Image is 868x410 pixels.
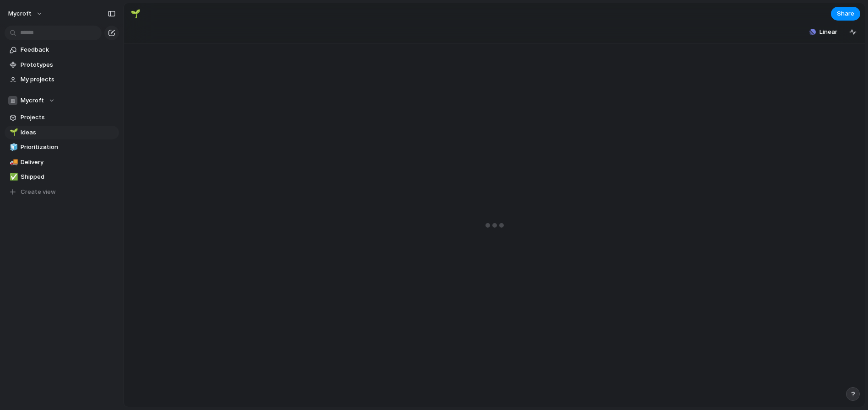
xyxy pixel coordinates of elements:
[5,185,119,199] button: Create view
[10,142,16,153] div: 🧊
[8,128,17,137] button: 🌱
[5,140,119,154] a: 🧊Prioritization
[21,187,56,197] span: Create view
[8,9,32,18] span: Mycroft
[5,73,119,86] a: My projects
[21,158,116,167] span: Delivery
[21,75,116,84] span: My projects
[21,172,116,181] span: Shipped
[8,172,17,181] button: ✅
[21,128,116,137] span: Ideas
[10,157,16,167] div: 🚚
[10,127,16,138] div: 🌱
[130,7,140,20] div: 🌱
[21,45,116,54] span: Feedback
[5,43,119,57] a: Feedback
[10,172,16,182] div: ✅
[128,6,143,21] button: 🌱
[5,126,119,139] a: 🌱Ideas
[819,27,837,37] span: Linear
[8,158,17,167] button: 🚚
[5,170,119,184] a: ✅Shipped
[8,143,17,152] button: 🧊
[5,94,119,107] button: Mycroft
[21,96,44,105] span: Mycroft
[5,155,119,169] a: 🚚Delivery
[806,25,841,39] button: Linear
[21,113,116,122] span: Projects
[837,9,854,18] span: Share
[21,60,116,69] span: Prototypes
[21,143,116,152] span: Prioritization
[5,111,119,124] a: Projects
[4,6,48,21] button: Mycroft
[831,7,860,21] button: Share
[5,58,119,72] a: Prototypes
